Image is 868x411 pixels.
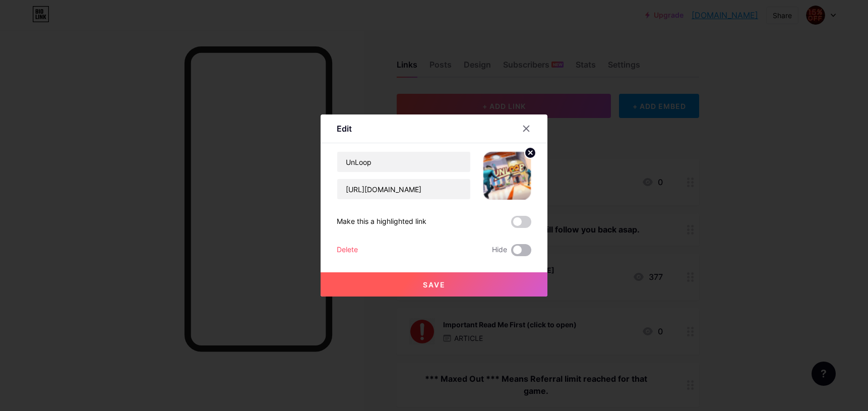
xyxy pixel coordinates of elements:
[337,152,470,172] input: Title
[423,280,446,289] span: Save
[492,244,507,256] span: Hide
[483,151,531,200] img: link_thumbnail
[321,272,547,297] button: Save
[337,244,358,256] div: Delete
[337,216,426,228] div: Make this a highlighted link
[337,179,470,199] input: URL
[337,123,352,135] div: Edit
